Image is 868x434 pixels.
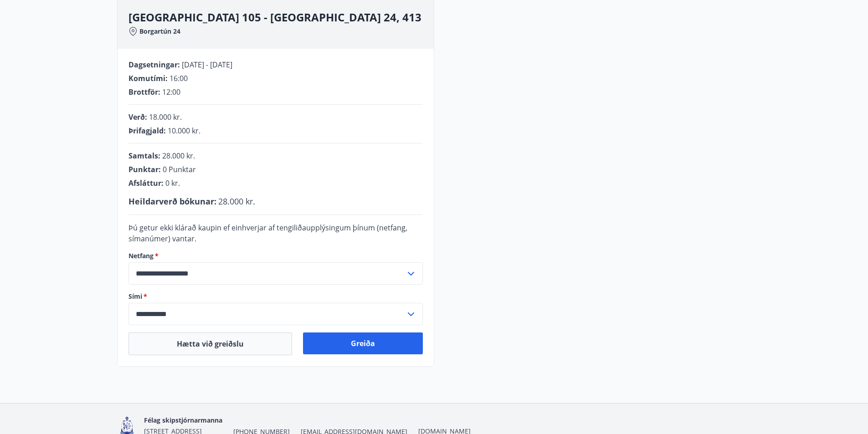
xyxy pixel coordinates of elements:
span: Þrifagjald : [128,126,166,136]
span: Heildarverð bókunar : [128,196,216,207]
span: Afsláttur : [128,178,164,188]
span: Borgartún 24 [139,27,180,36]
span: 12:00 [162,87,180,97]
span: 28.000 kr. [218,196,255,207]
span: 0 Punktar [163,164,196,174]
button: Hætta við greiðslu [128,332,292,355]
span: 10.000 kr. [168,126,200,136]
span: Verð : [128,112,147,122]
span: [DATE] - [DATE] [182,60,232,70]
span: Félag skipstjórnarmanna [144,416,222,424]
span: 0 kr. [165,178,180,188]
button: Greiða [303,332,423,354]
label: Sími [128,292,423,301]
label: Netfang [128,251,423,260]
span: 16:00 [169,73,188,83]
span: Punktar : [128,164,161,174]
span: Þú getur ekki klárað kaupin ef einhverjar af tengiliðaupplýsingum þínum (netfang, símanúmer) vantar. [128,223,407,244]
span: Dagsetningar : [128,60,180,70]
h3: [GEOGRAPHIC_DATA] 105 - [GEOGRAPHIC_DATA] 24, 413 [128,10,434,25]
span: Komutími : [128,73,168,83]
span: Brottför : [128,87,160,97]
span: Samtals : [128,151,160,161]
span: 18.000 kr. [149,112,182,122]
span: 28.000 kr. [162,151,195,161]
